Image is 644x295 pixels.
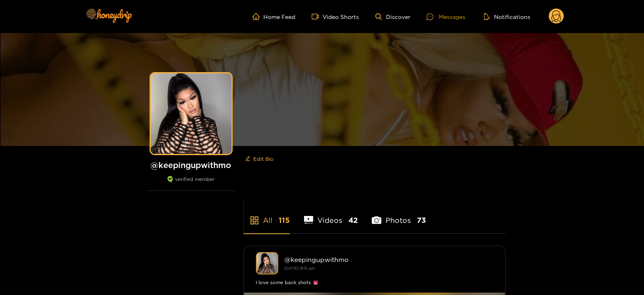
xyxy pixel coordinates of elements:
li: All [244,197,290,233]
div: Messages [427,12,465,21]
span: edit [245,156,250,162]
span: 42 [348,215,358,225]
div: verified member [147,176,236,191]
span: 73 [417,215,426,225]
button: editEdit Bio [244,152,275,165]
span: 115 [279,215,290,225]
span: appstore [250,216,259,225]
small: [DATE] 18:15 pm [285,266,315,270]
a: Discover [375,13,411,20]
div: @ keepingupwithmo [285,256,493,263]
span: video-camera [312,13,323,20]
a: Home Feed [252,13,296,20]
li: Videos [304,197,358,233]
div: I love some back shots 👅 [256,278,493,287]
a: Video Shorts [312,13,359,20]
span: home [252,13,264,20]
h1: @ keepingupwithmo [147,160,236,170]
button: Notifications [481,12,533,21]
li: Photos [372,197,426,233]
span: Edit Bio [254,155,274,163]
img: keepingupwithmo [256,252,278,274]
